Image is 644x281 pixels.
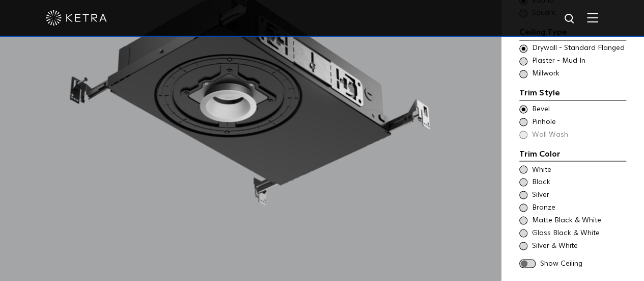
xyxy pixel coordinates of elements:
[532,165,625,175] span: White
[532,43,625,54] span: Drywall - Standard Flanged
[540,259,626,269] span: Show Ceiling
[532,202,625,213] span: Bronze
[532,104,625,114] span: Bevel
[46,10,107,25] img: ketra-logo-2019-white
[532,177,625,187] span: Black
[519,147,626,162] div: Trim Color
[532,56,625,66] span: Plaster - Mud In
[532,241,625,251] span: Silver & White
[587,13,598,22] img: Hamburger%20Nav.svg
[532,228,625,238] span: Gloss Black & White
[532,190,625,200] span: Silver
[532,215,625,225] span: Matte Black & White
[532,69,625,79] span: Millwork
[519,87,626,101] div: Trim Style
[564,13,576,25] img: search icon
[532,117,625,127] span: Pinhole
